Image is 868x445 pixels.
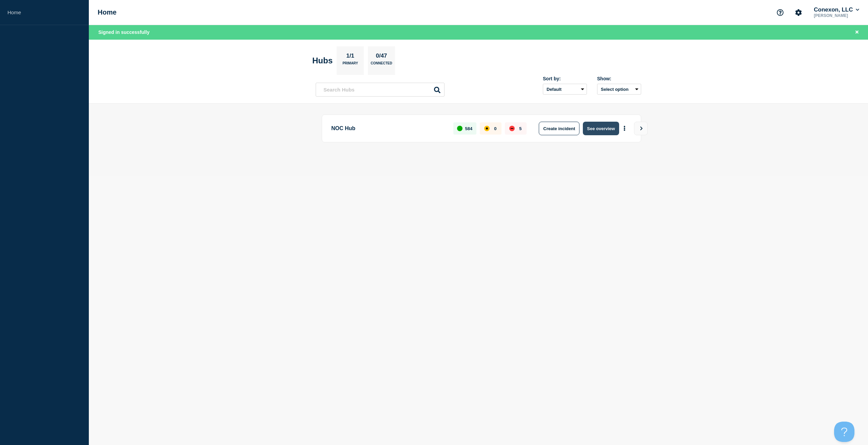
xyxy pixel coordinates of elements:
[312,56,333,65] h2: Hubs
[344,53,357,61] p: 1/1
[509,126,515,131] div: down
[853,28,861,36] button: Close banner
[791,5,806,20] button: Account settings
[597,84,641,95] button: Select option
[494,126,496,131] p: 0
[543,84,587,95] select: Sort by
[316,83,445,97] input: Search Hubs
[457,126,462,131] div: up
[519,126,521,131] p: 5
[539,122,579,135] button: Create incident
[342,61,358,68] p: Primary
[773,5,787,20] button: Support
[98,8,117,16] h1: Home
[98,29,150,35] span: Signed in successfully
[465,126,473,131] p: 584
[812,13,861,18] p: [PERSON_NAME]
[371,61,392,68] p: Connected
[597,76,641,81] div: Show:
[373,53,390,61] p: 0/47
[634,122,648,135] button: View
[583,122,619,135] button: See overview
[543,76,587,81] div: Sort by:
[620,122,629,135] button: More actions
[834,422,854,442] iframe: Help Scout Beacon - Open
[812,6,861,13] button: Conexon, LLC
[484,126,490,131] div: affected
[331,122,446,135] p: NOC Hub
